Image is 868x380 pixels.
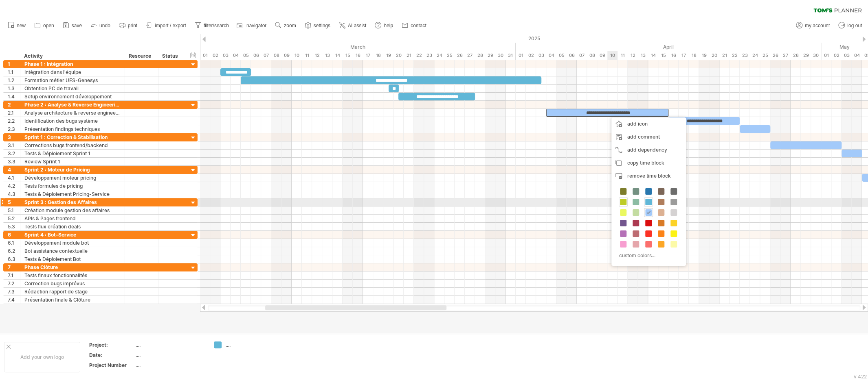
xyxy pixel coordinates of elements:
a: import / export [144,20,189,31]
div: Tuesday, 8 April 2025 [587,51,597,60]
div: 1 [8,60,20,68]
div: Monday, 3 March 2025 [220,51,231,60]
span: settings [314,23,330,28]
div: Saturday, 22 March 2025 [414,51,424,60]
span: remove time block [627,173,671,179]
div: Project Number [89,362,134,369]
div: Tuesday, 29 April 2025 [801,51,811,60]
div: Thursday, 17 April 2025 [679,51,689,60]
div: Bot assistance contextuelle [24,247,121,255]
div: 7.4 [8,296,20,304]
div: Thursday, 3 April 2025 [536,51,546,60]
div: ​ [770,141,842,149]
div: Wednesday, 12 March 2025 [312,51,322,60]
div: Project: [89,341,134,348]
div: Monday, 24 March 2025 [434,51,444,60]
div: 6 [8,231,20,239]
div: add dependency [611,143,686,156]
div: Phase Clôture [24,263,121,271]
div: Sunday, 23 March 2025 [424,51,434,60]
div: Saturday, 8 March 2025 [271,51,281,60]
div: 2.1 [8,109,20,117]
a: help [373,20,396,31]
div: Status [162,52,180,60]
div: Tuesday, 25 March 2025 [444,51,455,60]
div: Wednesday, 19 March 2025 [383,51,393,60]
div: Friday, 11 April 2025 [617,51,628,60]
div: April 2025 [516,43,821,51]
div: Sunday, 6 April 2025 [567,51,577,60]
div: Intégration dans l'équipe [24,68,121,76]
span: AI assist [348,23,366,28]
div: Friday, 7 March 2025 [261,51,271,60]
div: 4 [8,166,20,174]
div: Sprint 4 : Bot-Service [24,231,121,239]
div: Monday, 21 April 2025 [719,51,730,60]
div: Add your own logo [4,342,80,372]
div: Friday, 4 April 2025 [546,51,556,60]
div: 5.1 [8,206,20,214]
div: Thursday, 13 March 2025 [322,51,332,60]
a: new [6,20,28,31]
div: 2.3 [8,125,20,133]
div: Date: [89,352,134,358]
div: Friday, 14 March 2025 [332,51,343,60]
div: Thursday, 1 May 2025 [821,51,831,60]
div: Sunday, 30 March 2025 [495,51,505,60]
a: filter/search [193,20,231,31]
span: import / export [155,23,186,28]
div: Tuesday, 4 March 2025 [231,51,241,60]
div: Friday, 18 April 2025 [689,51,699,60]
div: Tests finaux fonctionnalités [24,271,121,279]
div: add comment [611,130,686,143]
div: 1.4 [8,93,20,100]
span: save [72,23,82,28]
div: Wednesday, 26 March 2025 [455,51,465,60]
div: Thursday, 27 March 2025 [465,51,475,60]
div: Monday, 28 April 2025 [791,51,801,60]
a: print [117,20,140,31]
div: Monday, 10 March 2025 [292,51,302,60]
div: Tests & Déploiement Sprint 1 [24,150,121,157]
div: Sunday, 27 April 2025 [780,51,791,60]
div: Saturday, 29 March 2025 [485,51,495,60]
div: add icon [611,117,686,130]
div: 4.3 [8,190,20,198]
div: Friday, 21 March 2025 [404,51,414,60]
div: Identification des bugs système [24,117,121,125]
div: 2.2 [8,117,20,125]
div: Wednesday, 2 April 2025 [526,51,536,60]
span: new [17,23,26,28]
div: Wednesday, 9 April 2025 [597,51,607,60]
div: Obtention PC de travail [24,85,121,92]
div: Saturday, 19 April 2025 [699,51,709,60]
a: settings [303,20,333,31]
a: log out [836,20,864,31]
a: open [32,20,57,31]
div: .... [136,341,204,348]
div: 2 [8,101,20,109]
div: Saturday, 26 April 2025 [770,51,780,60]
div: 4.1 [8,174,20,182]
div: Sunday, 4 May 2025 [852,51,862,60]
div: Sprint 3 : Gestion des Affaires [24,198,121,206]
div: Thursday, 10 April 2025 [607,51,617,60]
div: .... [136,352,204,358]
span: open [43,23,54,28]
div: Tuesday, 1 April 2025 [516,51,526,60]
div: Analyse architecture & reverse engineering [24,109,121,117]
div: Tuesday, 22 April 2025 [730,51,740,60]
div: 4.2 [8,182,20,190]
div: Formation métier UES-Genesys [24,76,121,84]
div: Wednesday, 23 April 2025 [740,51,750,60]
div: 1.1 [8,68,20,76]
span: my account [805,23,830,28]
a: save [61,20,84,31]
span: undo [99,23,110,28]
span: help [384,23,393,28]
span: navigator [246,23,266,28]
div: Monday, 17 March 2025 [363,51,373,60]
div: Tests flux création deals [24,223,121,230]
div: 1.2 [8,76,20,84]
div: 3 [8,133,20,141]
